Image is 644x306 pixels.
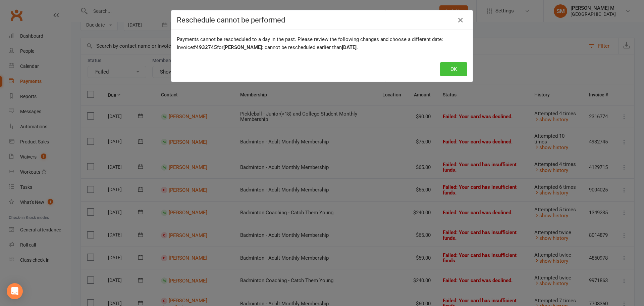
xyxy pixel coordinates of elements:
h4: Reschedule cannot be performed [177,16,467,24]
div: Open Intercom Messenger [7,283,23,299]
button: OK [440,62,467,76]
div: Payments cannot be rescheduled to a day in the past. Please review the following changes and choo... [177,35,467,51]
button: Close [455,15,466,26]
b: [DATE] [342,44,357,50]
b: [PERSON_NAME] [223,44,262,50]
b: #4932745 [193,44,217,50]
